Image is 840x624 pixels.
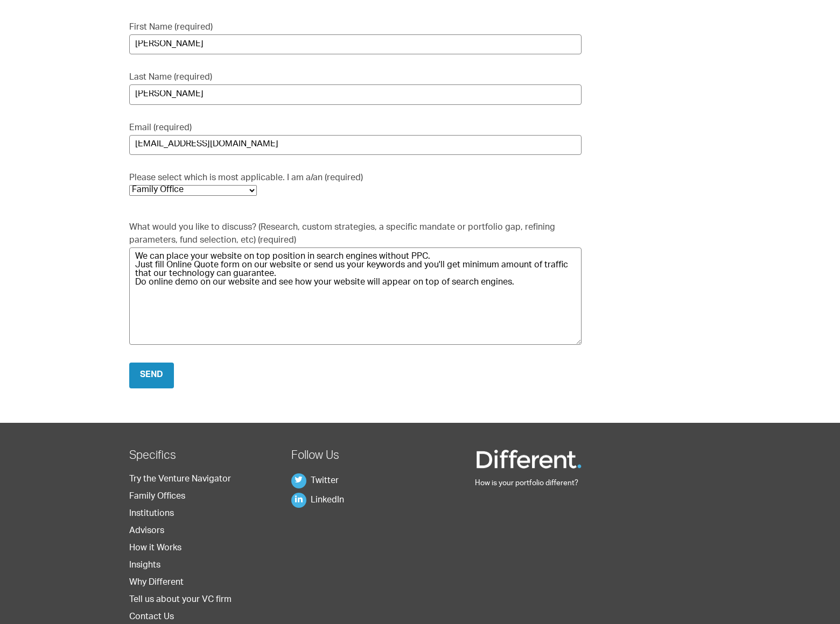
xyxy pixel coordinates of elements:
[129,493,185,501] a: Family Offices
[129,449,281,464] h2: Specifics
[129,363,174,388] input: Send
[291,477,339,486] a: Twitter
[129,613,174,622] a: Contact Us
[291,449,443,464] h2: Follow Us
[129,135,582,155] input: Email (required)
[129,72,582,104] label: Last Name (required)
[129,247,582,345] textarea: What would you like to discuss? (Research, custom strategies, a specific mandate or portfolio gap...
[129,579,184,587] a: Why Different
[129,510,174,519] a: Institutions
[129,476,231,484] a: Try the Venture Navigator
[129,84,582,104] input: Last Name (required)
[129,22,582,388] form: Contact form
[129,172,582,196] label: Please select which is most applicable. I am a/an (required)
[129,527,164,536] a: Advisors
[129,185,257,196] select: Please select which is most applicable. I am a/an (required)
[129,22,582,54] label: First Name (required)
[129,562,160,570] a: Insights
[129,596,232,605] a: Tell us about your VC firm
[475,449,583,470] img: Different Funds
[475,477,711,490] p: How is your portfolio different?
[129,34,582,54] input: First Name (required)
[129,222,582,354] label: What would you like to discuss? (Research, custom strategies, a specific mandate or portfolio gap...
[129,544,181,553] a: How it Works
[129,122,582,155] label: Email (required)
[291,497,344,505] a: LinkedIn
